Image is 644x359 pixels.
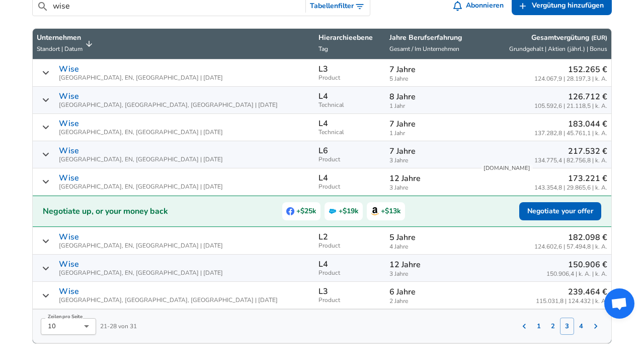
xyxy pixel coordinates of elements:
[371,207,379,215] img: Amazon
[534,76,607,82] span: 124.067,9 | 28.197,3 | k. A.
[534,103,607,109] span: 105.592,6 | 21.118,5 | k. A.
[389,64,472,76] p: 7 Jahre
[389,45,459,53] span: Gesamt / Im Unternehmen
[536,298,607,305] span: 115.031,8 | 124.432 | k. A.
[318,75,381,81] span: Product
[318,184,381,190] span: Product
[389,271,472,277] span: 3 Jahre
[59,297,278,304] span: [GEOGRAPHIC_DATA], [GEOGRAPHIC_DATA], [GEOGRAPHIC_DATA] | [DATE]
[534,172,607,185] p: 173.221 €
[367,202,405,220] span: +$13k
[59,102,278,108] span: [GEOGRAPHIC_DATA], [GEOGRAPHIC_DATA], [GEOGRAPHIC_DATA] | [DATE]
[389,76,472,82] span: 5 Jahre
[389,298,472,305] span: 2 Jahre
[37,45,83,53] span: Standort | Datum
[318,102,381,108] span: Technical
[318,156,381,163] span: Product
[534,91,607,103] p: 126.712 €
[318,45,328,53] span: Tag
[318,243,381,249] span: Product
[509,45,607,53] span: Grundgehalt | Aktien (jährl.) | Bonus
[534,231,607,244] p: 182.098 €
[282,202,320,220] span: +$25k
[59,75,223,81] span: [GEOGRAPHIC_DATA], EN, [GEOGRAPHIC_DATA] | [DATE]
[534,185,607,191] span: 143.354,8 | 29.865,6 | k. A.
[534,64,607,76] p: 152.265 €
[318,119,328,128] p: L4
[318,33,381,43] p: Hierarchieebene
[33,310,137,335] div: 21 - 28 von 31
[604,288,634,319] div: Chat öffnen
[546,318,560,335] button: 2
[534,145,607,157] p: 217.532 €
[318,92,328,101] p: L4
[41,318,96,335] div: 10
[519,202,601,221] button: Negotiate your offer
[48,314,83,320] label: Zeilen pro Seite
[536,286,607,298] p: 239.464 €
[534,130,607,137] span: 137.282,8 | 45.761,1 | k. A.
[389,118,472,130] p: 7 Jahre
[318,270,381,276] span: Product
[389,172,472,185] p: 12 Jahre
[389,157,472,164] span: 3 Jahre
[389,33,472,43] p: Jahre Berufserfahrung
[534,157,607,164] span: 134.775,4 | 82.756,8 | k. A.
[318,232,328,242] p: L2
[534,244,607,250] span: 124.602,6 | 57.494,8 | k. A.
[389,130,472,137] span: 1 Jahr
[560,318,574,335] button: 3
[59,232,79,242] a: Wise
[329,207,337,215] img: Salesforce
[480,33,607,55] span: Gesamtvergütung (EUR) Grundgehalt | Aktien (jährl.) | Bonus
[527,205,593,218] span: Negotiate your offer
[534,118,607,130] p: 183.044 €
[318,129,381,136] span: Technical
[37,33,83,43] p: Unternehmen
[318,146,328,155] p: L6
[389,145,472,157] p: 7 Jahre
[59,260,79,269] a: Wise
[286,207,294,215] img: Facebook
[574,318,588,335] button: 4
[59,287,79,296] a: Wise
[389,259,472,271] p: 12 Jahre
[389,185,472,191] span: 3 Jahre
[389,286,472,298] p: 6 Jahre
[59,173,79,183] a: Wise
[59,270,223,276] span: [GEOGRAPHIC_DATA], EN, [GEOGRAPHIC_DATA] | [DATE]
[32,28,612,344] table: Gehaltsangaben
[318,297,381,304] span: Product
[509,33,607,43] p: Gesamtvergütung
[389,244,472,250] span: 4 Jahre
[318,287,328,296] p: L3
[318,173,328,183] p: L4
[532,318,546,335] button: 1
[318,65,328,74] p: L3
[59,243,223,249] span: [GEOGRAPHIC_DATA], EN, [GEOGRAPHIC_DATA] | [DATE]
[318,260,328,269] p: L4
[59,119,79,128] a: Wise
[59,184,223,190] span: [GEOGRAPHIC_DATA], EN, [GEOGRAPHIC_DATA] | [DATE]
[389,91,472,103] p: 8 Jahre
[37,33,96,55] span: UnternehmenStandort | Datum
[43,205,168,217] h2: Negotiate up, or your money back
[325,202,363,220] span: +$19k
[389,231,472,244] p: 5 Jahre
[59,156,223,163] span: [GEOGRAPHIC_DATA], EN, [GEOGRAPHIC_DATA] | [DATE]
[546,259,607,271] p: 150.906 €
[59,65,79,74] a: Wise
[546,271,607,277] span: 150.906,4 | k. A. | k. A.
[389,103,472,109] span: 1 Jahr
[59,146,79,155] a: Wise
[591,34,607,42] button: (EUR)
[33,196,611,227] a: Negotiate up, or your money backFacebook+$25kSalesforce+$19kAmazon+$13kNegotiate your offer
[59,92,79,101] a: Wise
[59,129,223,136] span: [GEOGRAPHIC_DATA], EN, [GEOGRAPHIC_DATA] | [DATE]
